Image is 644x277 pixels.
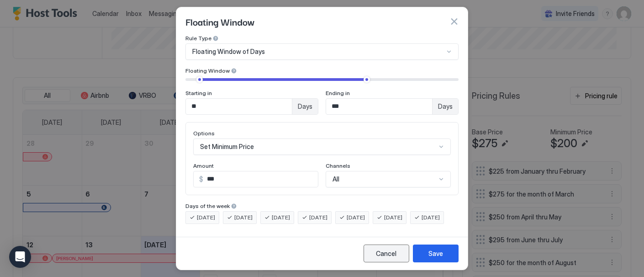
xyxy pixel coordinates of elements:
[347,213,365,222] span: [DATE]
[298,102,312,111] span: Days
[326,162,350,169] span: Channels
[234,213,253,222] span: [DATE]
[413,245,459,262] button: Save
[200,143,254,151] span: Set Minimum Price
[376,249,397,258] div: Cancel
[272,213,290,222] span: [DATE]
[384,213,402,222] span: [DATE]
[9,246,31,268] div: Open Intercom Messenger
[185,67,230,74] span: Floating Window
[185,15,254,28] span: Floating Window
[185,35,211,42] span: Rule Type
[185,202,230,209] span: Days of the week
[422,213,440,222] span: [DATE]
[186,99,292,114] input: Input Field
[364,245,409,262] button: Cancel
[193,162,214,169] span: Amount
[309,213,327,222] span: [DATE]
[203,171,318,187] input: Input Field
[333,175,339,183] span: All
[438,102,453,111] span: Days
[185,90,212,96] span: Starting in
[193,130,215,137] span: Options
[326,90,350,96] span: Ending in
[428,249,443,258] div: Save
[199,175,203,183] span: $
[197,213,215,222] span: [DATE]
[326,99,432,114] input: Input Field
[192,48,265,56] span: Floating Window of Days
